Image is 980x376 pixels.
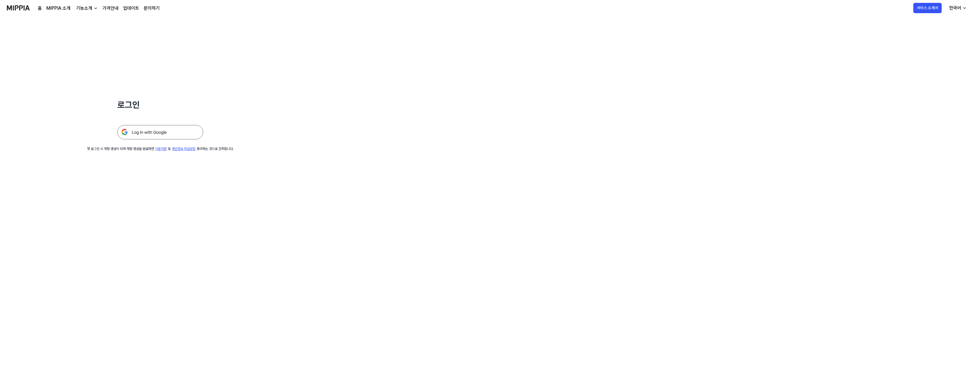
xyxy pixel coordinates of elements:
a: 이용약관 [155,147,167,151]
a: 가격안내 [102,5,118,12]
div: 첫 로그인 시 계정 생성이 되며 계정 생성을 완료하면 및 동의하는 것으로 간주합니다. [87,146,234,151]
a: MIPPIA 소개 [46,5,70,12]
img: 구글 로그인 버튼 [117,125,203,139]
h1: 로그인 [117,98,203,111]
a: 업데이트 [123,5,139,12]
button: 서비스 소개서 [913,3,942,13]
a: 홈 [38,5,42,12]
img: down [93,6,98,11]
a: 개인정보 취급방침 [172,147,195,151]
a: 문의하기 [144,5,160,12]
button: 기능소개 [75,5,98,12]
button: 한국어 [945,2,970,14]
div: 한국어 [948,5,962,11]
div: 기능소개 [75,5,93,12]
